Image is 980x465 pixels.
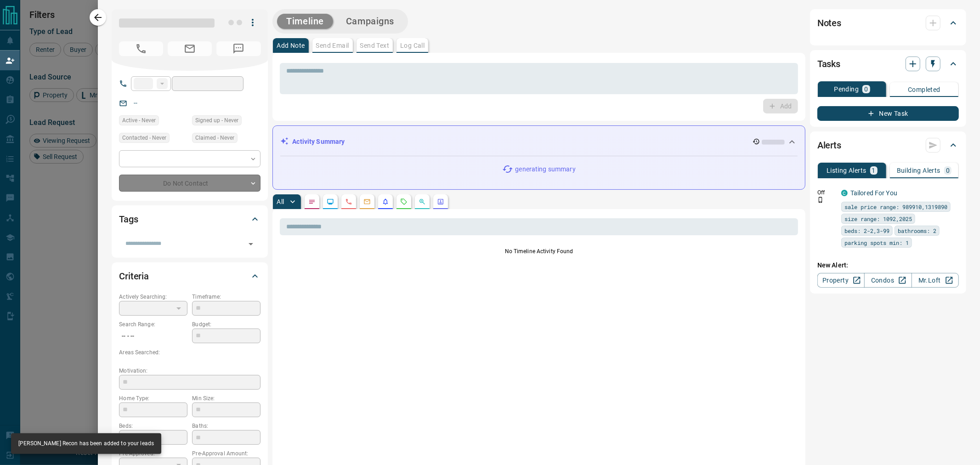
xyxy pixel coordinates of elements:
[119,367,261,375] p: Motivation:
[119,293,187,301] p: Actively Searching:
[292,137,345,147] p: Activity Summary
[119,329,187,344] p: -- - --
[864,273,912,288] a: Condos
[908,86,940,93] p: Completed
[817,106,959,121] button: New Task
[817,53,959,75] div: Tasks
[841,190,848,196] div: condos.ca
[280,133,798,150] div: Activity Summary
[817,261,959,270] p: New Alert:
[119,212,138,227] h2: Tags
[119,422,187,430] p: Beds:
[119,175,261,192] div: Do Not Contact
[119,269,149,284] h2: Criteria
[192,449,261,458] p: Pre-Approval Amount:
[119,41,163,56] span: No Number
[850,189,897,197] a: Tailored For You
[277,42,305,49] p: Add Note
[192,394,261,403] p: Min Size:
[844,238,909,247] span: parking spots min: 1
[844,226,889,235] span: beds: 2-2,3-99
[122,116,156,125] span: Active - Never
[834,86,859,92] p: Pending
[817,16,841,30] h2: Notes
[946,167,950,174] p: 0
[168,41,212,56] span: No Email
[119,208,261,230] div: Tags
[119,394,187,403] p: Home Type:
[119,320,187,329] p: Search Range:
[216,41,261,56] span: No Number
[277,14,333,29] button: Timeline
[817,134,959,156] div: Alerts
[244,238,257,250] button: Open
[280,247,798,255] p: No Timeline Activity Found
[419,198,426,205] svg: Opportunities
[817,188,836,197] p: Off
[827,167,867,174] p: Listing Alerts
[327,198,334,205] svg: Lead Browsing Activity
[345,198,352,205] svg: Calls
[817,138,841,153] h2: Alerts
[817,273,865,288] a: Property
[817,57,840,71] h2: Tasks
[400,198,408,205] svg: Requests
[382,198,389,205] svg: Listing Alerts
[363,198,371,205] svg: Emails
[912,273,959,288] a: Mr.Loft
[192,422,261,430] p: Baths:
[308,198,316,205] svg: Notes
[844,214,912,223] span: size range: 1092,2025
[864,86,868,92] p: 0
[898,226,936,235] span: bathrooms: 2
[122,133,166,142] span: Contacted - Never
[277,198,284,205] p: All
[134,99,137,107] a: --
[18,436,154,451] div: [PERSON_NAME] Recon has been added to your leads
[844,202,947,211] span: sale price range: 989910,1319890
[192,293,261,301] p: Timeframe:
[195,116,238,125] span: Signed up - Never
[897,167,940,174] p: Building Alerts
[119,348,261,357] p: Areas Searched:
[817,12,959,34] div: Notes
[817,197,824,203] svg: Push Notification Only
[195,133,234,142] span: Claimed - Never
[515,164,575,174] p: generating summary
[872,167,876,174] p: 1
[337,14,403,29] button: Campaigns
[119,265,261,287] div: Criteria
[437,198,444,205] svg: Agent Actions
[192,320,261,329] p: Budget:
